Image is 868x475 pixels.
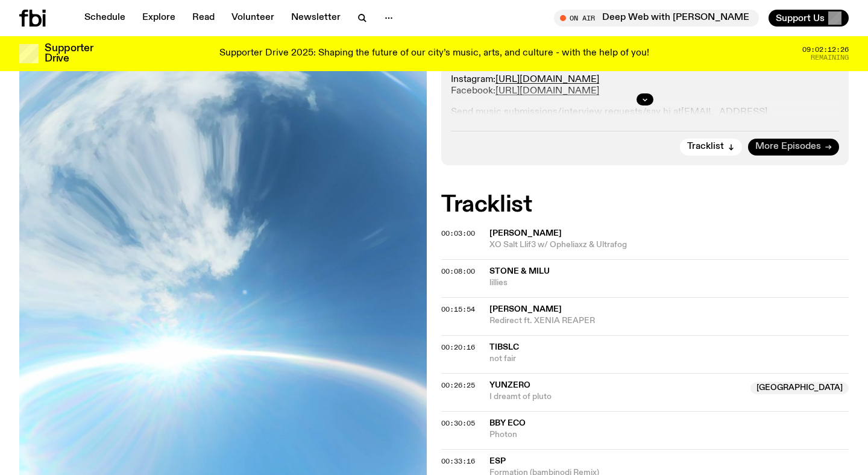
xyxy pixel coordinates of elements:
[489,277,849,289] span: lillies
[441,304,475,314] span: 00:15:54
[219,48,649,59] p: Supporter Drive 2025: Shaping the future of our city’s music, arts, and culture - with the help o...
[135,10,183,27] a: Explore
[802,46,849,53] span: 09:02:12:26
[769,10,849,27] button: Support Us
[489,419,526,427] span: Bby Eco
[451,74,839,97] p: Instagram: Facebook:
[489,229,562,237] span: [PERSON_NAME]
[750,382,849,394] span: [GEOGRAPHIC_DATA]
[441,228,475,238] span: 00:03:00
[441,342,475,352] span: 00:20:16
[441,194,849,216] h2: Tracklist
[554,10,759,27] button: On AirDeep Web with [PERSON_NAME]
[489,429,849,441] span: Photon
[489,305,562,313] span: [PERSON_NAME]
[489,353,849,365] span: not fair
[680,139,742,156] button: Tracklist
[441,418,475,428] span: 00:30:05
[441,456,475,466] span: 00:33:16
[489,267,550,275] span: Stone & milu
[489,381,530,389] span: Yunzero
[224,10,281,27] a: Volunteer
[441,380,475,390] span: 00:26:25
[495,75,599,84] a: [URL][DOMAIN_NAME]
[284,10,348,27] a: Newsletter
[489,239,849,251] span: XO Salt Llif3 w/ Opheliaxz & Ultrafog
[441,266,475,276] span: 00:08:00
[489,457,506,465] span: ESP
[77,10,133,27] a: Schedule
[489,315,849,327] span: Redirect ft. XENIA REAPER
[811,54,849,61] span: Remaining
[489,391,743,403] span: I dreamt of pluto
[687,142,724,151] span: Tracklist
[748,139,839,156] a: More Episodes
[185,10,222,27] a: Read
[489,343,519,351] span: tibslc
[776,13,825,24] span: Support Us
[45,43,93,64] h3: Supporter Drive
[755,142,821,151] span: More Episodes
